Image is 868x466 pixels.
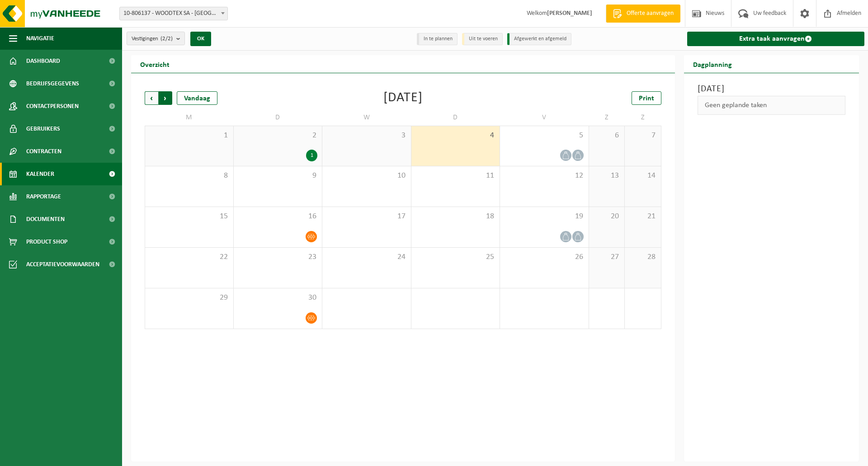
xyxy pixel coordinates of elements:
span: 29 [150,293,229,303]
span: 24 [327,252,406,262]
h2: Dagplanning [684,55,741,73]
span: 7 [629,131,656,141]
span: 5 [505,131,584,141]
span: Dashboard [26,50,60,72]
span: 14 [629,171,656,181]
a: Print [632,91,661,105]
span: 22 [150,252,229,262]
span: 27 [594,252,620,262]
td: M [145,109,234,126]
span: Product Shop [26,231,67,253]
span: 28 [629,252,656,262]
span: Vorige [145,91,158,105]
button: Vestigingen(2/2) [127,32,185,45]
span: Contracten [26,140,61,163]
span: 10 [327,171,406,181]
span: Rapportage [26,185,61,208]
div: Vandaag [177,91,217,105]
li: Uit te voeren [462,33,503,45]
span: 30 [238,293,318,303]
span: Vestigingen [132,32,173,46]
span: 13 [594,171,620,181]
strong: [PERSON_NAME] [547,10,592,17]
td: D [411,109,500,126]
span: Volgende [159,91,172,105]
li: Afgewerkt en afgemeld [507,33,571,45]
span: 2 [238,131,318,141]
span: 10-806137 - WOODTEX SA - WILRIJK [120,7,227,20]
span: 10-806137 - WOODTEX SA - WILRIJK [119,7,228,20]
span: 21 [629,212,656,221]
div: 1 [306,150,317,161]
span: Kalender [26,163,54,185]
span: 26 [505,252,584,262]
span: 25 [416,252,495,262]
span: 9 [238,171,318,181]
span: 19 [505,212,584,221]
span: 6 [594,131,620,141]
td: Z [625,109,661,126]
td: W [322,109,411,126]
li: In te plannen [417,33,458,45]
span: 18 [416,212,495,221]
button: OK [190,32,211,46]
span: 4 [416,131,495,141]
span: 23 [238,252,318,262]
div: Geen geplande taken [698,96,846,115]
span: 17 [327,212,406,221]
td: D [234,109,323,126]
h3: [DATE] [698,82,846,96]
span: Documenten [26,208,65,231]
span: 12 [505,171,584,181]
td: V [500,109,589,126]
h2: Overzicht [131,55,179,73]
span: 8 [150,171,229,181]
span: Offerte aanvragen [624,9,676,18]
span: 3 [327,131,406,141]
td: Z [589,109,625,126]
span: Gebruikers [26,118,60,140]
span: 20 [594,212,620,221]
span: Navigatie [26,27,54,50]
span: 11 [416,171,495,181]
span: Print [639,95,654,102]
div: [DATE] [383,91,423,105]
a: Extra taak aanvragen [687,32,865,46]
count: (2/2) [160,36,173,42]
span: Contactpersonen [26,95,79,118]
span: Bedrijfsgegevens [26,72,79,95]
span: 16 [238,212,318,221]
span: Acceptatievoorwaarden [26,253,99,276]
span: 1 [150,131,229,141]
span: 15 [150,212,229,221]
a: Offerte aanvragen [606,5,680,23]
